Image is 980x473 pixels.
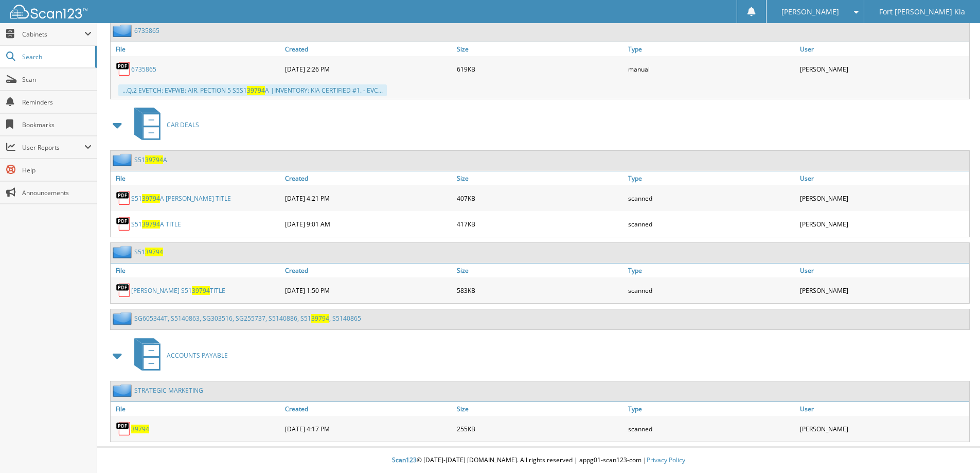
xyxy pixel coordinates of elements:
div: 583KB [454,280,626,301]
div: scanned [626,280,797,301]
div: [PERSON_NAME] [797,280,969,301]
a: S5139794A [134,155,167,164]
div: [DATE] 4:17 PM [282,418,454,439]
span: Scan [22,75,92,84]
img: PDF.png [116,190,131,206]
a: File [111,402,282,416]
span: Search [22,52,90,61]
span: 39794 [247,86,265,95]
span: Cabinets [22,30,84,39]
img: PDF.png [116,61,131,77]
a: Type [626,42,797,56]
a: Size [454,171,626,185]
span: Fort [PERSON_NAME] Kia [879,9,965,15]
div: [PERSON_NAME] [797,188,969,208]
a: User [797,402,969,416]
a: Privacy Policy [647,456,685,464]
span: Help [22,166,92,174]
a: Created [282,264,454,277]
img: folder2.png [113,384,134,397]
a: Type [626,264,797,277]
a: [PERSON_NAME] S5139794TITLE [131,286,225,295]
a: S5139794A [PERSON_NAME] TITLE [131,194,231,203]
div: manual [626,59,797,79]
a: Created [282,402,454,416]
img: folder2.png [113,312,134,325]
img: folder2.png [113,153,134,166]
span: CAR DEALS [167,120,199,129]
a: Created [282,171,454,185]
div: 619KB [454,59,626,79]
div: [DATE] 1:50 PM [282,280,454,301]
a: SG605344T, S5140863, SG303516, SG255737, S5140886, S5139794, S5140865 [134,314,361,323]
span: 39794 [145,248,163,256]
span: Scan123 [392,456,417,464]
div: [PERSON_NAME] [797,418,969,439]
a: 6735865 [134,26,159,35]
a: ACCOUNTS PAYABLE [128,335,228,376]
a: User [797,171,969,185]
div: ...Q.2 EVETCH: EVFWB: AIR. PECTION 5 S5S1 A |INVENTORY: KIA CERTIFIED #1. - EVC... [118,84,387,96]
span: Bookmarks [22,120,92,129]
a: S5139794 [134,248,163,256]
span: 39794 [192,286,210,295]
div: [DATE] 2:26 PM [282,59,454,79]
a: Created [282,42,454,56]
span: ACCOUNTS PAYABLE [167,351,228,360]
div: [PERSON_NAME] [797,214,969,234]
div: 255KB [454,418,626,439]
div: 417KB [454,214,626,234]
span: 39794 [142,220,160,229]
span: [PERSON_NAME] [781,9,839,15]
a: Type [626,402,797,416]
a: S5139794A TITLE [131,220,181,229]
a: CAR DEALS [128,104,199,145]
div: scanned [626,418,797,439]
span: User Reports [22,143,84,152]
a: 39794 [131,425,149,433]
iframe: Chat Widget [929,424,980,473]
a: File [111,42,282,56]
div: scanned [626,188,797,208]
img: PDF.png [116,216,131,232]
img: scan123-logo-white.svg [10,5,87,19]
a: Type [626,171,797,185]
img: folder2.png [113,246,134,258]
div: © [DATE]-[DATE] [DOMAIN_NAME]. All rights reserved | appg01-scan123-com | [97,448,980,473]
div: scanned [626,214,797,234]
img: PDF.png [116,283,131,298]
a: File [111,264,282,277]
span: Reminders [22,98,92,107]
a: Size [454,42,626,56]
div: [DATE] 4:21 PM [282,188,454,208]
div: [PERSON_NAME] [797,59,969,79]
img: folder2.png [113,24,134,37]
span: 39794 [142,194,160,203]
a: User [797,264,969,277]
img: PDF.png [116,421,131,436]
a: Size [454,402,626,416]
span: 39794 [145,155,163,164]
a: 6735865 [131,65,156,74]
div: [DATE] 9:01 AM [282,214,454,234]
a: User [797,42,969,56]
a: File [111,171,282,185]
a: Size [454,264,626,277]
div: 407KB [454,188,626,208]
a: STRATEGIC MARKETING [134,386,203,395]
span: Announcements [22,188,92,197]
span: 39794 [311,314,329,323]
